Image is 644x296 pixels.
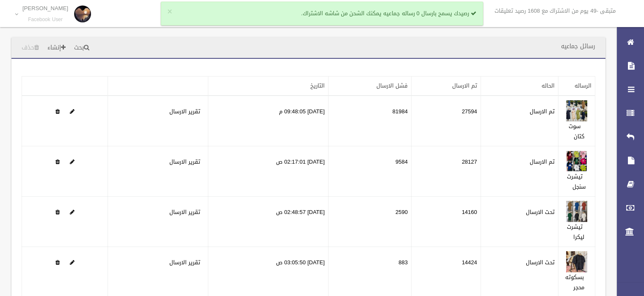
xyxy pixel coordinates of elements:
button: × [167,8,172,16]
img: 638935822090449478.jpeg [566,151,587,172]
th: الحاله [481,77,558,96]
img: 638936715053871969.jpg [566,201,587,222]
a: تقرير الارسال [169,106,200,117]
a: Edit [70,257,75,268]
td: 14160 [411,197,481,247]
img: 638936717155395993.jpg [566,251,587,272]
header: رسائل جماعيه [551,38,605,55]
label: تم الارسال [530,107,555,117]
td: [DATE] 09:48:05 م [208,96,329,146]
td: [DATE] 02:17:01 ص [208,146,329,197]
td: 27594 [411,96,481,146]
td: 9584 [328,146,411,197]
a: Edit [70,207,75,217]
a: تقرير الارسال [169,156,200,167]
a: تقرير الارسال [169,257,200,268]
a: تم الارسال [452,80,477,91]
label: تم الارسال [530,157,555,167]
td: 2590 [328,197,411,247]
img: 638927025208359914.jpg [566,100,587,121]
p: [PERSON_NAME] [22,5,68,11]
a: تقرير الارسال [169,207,200,217]
a: بسكوته محجر [565,272,584,293]
td: 28127 [411,146,481,197]
a: فشل الارسال [376,80,408,91]
div: رصيدك يسمح بارسال 0 رساله جماعيه يمكنك الشحن من شاشه الاشتراك. [161,2,483,25]
a: Edit [566,156,587,167]
small: Facebook User [22,16,68,23]
a: Edit [566,106,587,117]
a: Edit [566,257,587,268]
th: الرساله [558,77,595,96]
a: سوت كتان [569,121,584,142]
label: تحت الارسال [526,258,555,268]
a: تيشرت سنجل [567,171,586,192]
a: Edit [70,156,75,167]
label: تحت الارسال [526,207,555,217]
a: إنشاء [44,40,69,56]
td: [DATE] 02:48:57 ص [208,197,329,247]
a: تيشرت ليكرا [567,222,585,242]
a: التاريخ [310,80,325,91]
td: 81984 [328,96,411,146]
a: بحث [71,40,93,56]
a: Edit [566,207,587,217]
a: Edit [70,106,75,117]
